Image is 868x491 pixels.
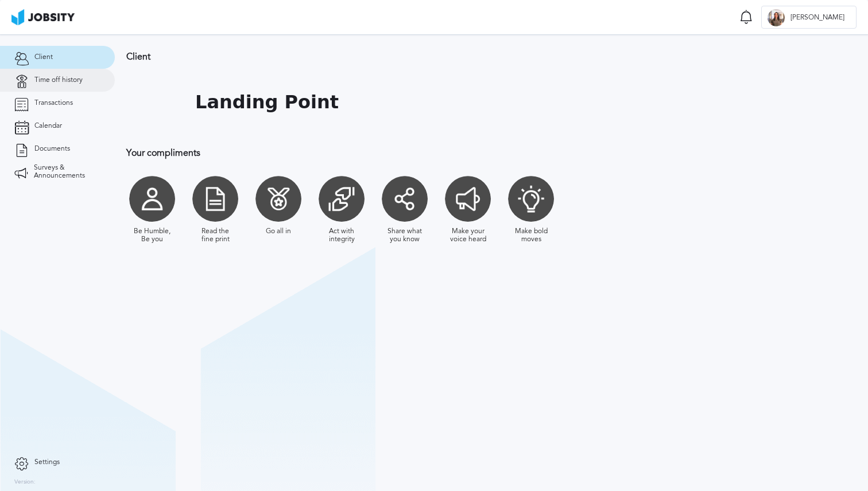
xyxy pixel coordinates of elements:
h3: Client [126,52,749,62]
span: Settings [34,458,60,466]
span: [PERSON_NAME] [785,14,850,22]
div: Act with integrity [321,227,362,243]
span: Transactions [34,99,73,107]
h1: Landing Point [195,92,339,113]
div: Share what you know [385,227,425,243]
span: Surveys & Announcements [34,164,100,180]
div: Read the fine print [195,227,235,243]
h3: Your compliments [126,148,749,158]
span: Time off history [34,76,83,84]
span: Documents [34,145,70,153]
img: ab4bad089aa723f57921c736e9817d99.png [11,9,75,25]
span: Calendar [34,122,62,130]
div: Make bold moves [511,227,551,243]
div: Make your voice heard [448,227,488,243]
button: E[PERSON_NAME] [761,6,857,29]
label: Version: [14,479,36,486]
span: Client [34,53,53,61]
div: Be Humble, Be you [132,227,172,243]
div: Go all in [266,227,291,235]
div: E [768,9,785,26]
